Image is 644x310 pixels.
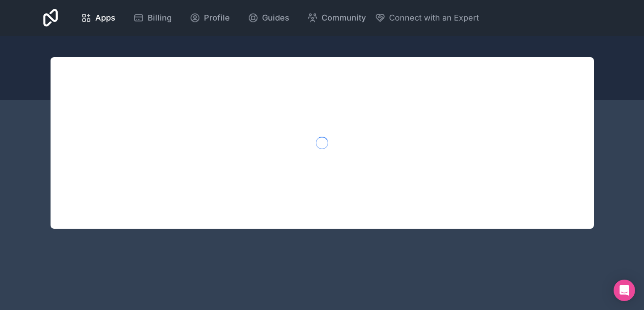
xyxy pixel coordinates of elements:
[322,12,366,24] span: Community
[95,12,115,24] span: Apps
[375,12,479,24] button: Connect with an Expert
[204,12,230,24] span: Profile
[74,8,123,28] a: Apps
[389,12,479,24] span: Connect with an Expert
[300,8,373,28] a: Community
[126,8,179,28] a: Billing
[614,280,635,301] div: Open Intercom Messenger
[148,12,172,24] span: Billing
[182,8,237,28] a: Profile
[241,8,297,28] a: Guides
[262,12,289,24] span: Guides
